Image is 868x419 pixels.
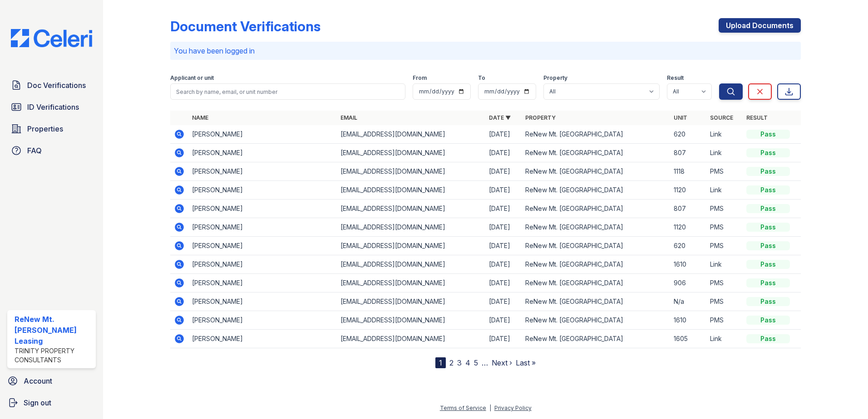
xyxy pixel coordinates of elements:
[188,218,337,237] td: [PERSON_NAME]
[670,311,706,330] td: 1610
[474,358,478,367] a: 5
[522,218,670,237] td: ReNew Mt. [GEOGRAPHIC_DATA]
[674,114,687,121] a: Unit
[746,334,790,343] div: Pass
[27,102,79,112] span: ID Verifications
[494,404,532,411] a: Privacy Policy
[706,330,743,348] td: Link
[337,162,485,181] td: [EMAIL_ADDRESS][DOMAIN_NAME]
[465,358,470,367] a: 4
[15,314,92,346] div: ReNew Mt. [PERSON_NAME] Leasing
[667,74,684,82] label: Result
[4,394,99,412] a: Sign out
[516,358,536,367] a: Last »
[485,292,522,311] td: [DATE]
[337,144,485,162] td: [EMAIL_ADDRESS][DOMAIN_NAME]
[337,255,485,274] td: [EMAIL_ADDRESS][DOMAIN_NAME]
[170,83,405,100] input: Search by name, email, or unit number
[485,162,522,181] td: [DATE]
[485,125,522,144] td: [DATE]
[192,114,208,121] a: Name
[522,144,670,162] td: ReNew Mt. [GEOGRAPHIC_DATA]
[188,162,337,181] td: [PERSON_NAME]
[746,167,790,176] div: Pass
[706,125,743,144] td: Link
[670,255,706,274] td: 1610
[746,185,790,195] div: Pass
[413,74,427,82] label: From
[340,114,357,121] a: Email
[337,311,485,330] td: [EMAIL_ADDRESS][DOMAIN_NAME]
[670,181,706,200] td: 1120
[337,292,485,311] td: [EMAIL_ADDRESS][DOMAIN_NAME]
[485,144,522,162] td: [DATE]
[670,144,706,162] td: 807
[670,125,706,144] td: 620
[746,278,790,287] div: Pass
[522,330,670,348] td: ReNew Mt. [GEOGRAPHIC_DATA]
[746,204,790,213] div: Pass
[24,397,51,408] span: Sign out
[188,255,337,274] td: [PERSON_NAME]
[337,125,485,144] td: [EMAIL_ADDRESS][DOMAIN_NAME]
[337,200,485,218] td: [EMAIL_ADDRESS][DOMAIN_NAME]
[522,274,670,292] td: ReNew Mt. [GEOGRAPHIC_DATA]
[746,130,790,139] div: Pass
[485,311,522,330] td: [DATE]
[27,80,86,91] span: Doc Verifications
[710,114,733,121] a: Source
[522,255,670,274] td: ReNew Mt. [GEOGRAPHIC_DATA]
[706,255,743,274] td: Link
[188,181,337,200] td: [PERSON_NAME]
[7,120,96,138] a: Properties
[489,114,511,121] a: Date ▼
[670,330,706,348] td: 1605
[670,274,706,292] td: 906
[746,241,790,250] div: Pass
[706,274,743,292] td: PMS
[482,357,488,368] span: …
[27,123,63,134] span: Properties
[457,358,462,367] a: 3
[485,255,522,274] td: [DATE]
[706,237,743,255] td: PMS
[188,125,337,144] td: [PERSON_NAME]
[706,218,743,237] td: PMS
[188,200,337,218] td: [PERSON_NAME]
[719,18,801,33] a: Upload Documents
[746,316,790,325] div: Pass
[27,145,42,156] span: FAQ
[485,330,522,348] td: [DATE]
[706,144,743,162] td: Link
[174,45,797,56] p: You have been logged in
[670,237,706,255] td: 620
[670,218,706,237] td: 1120
[7,76,96,94] a: Doc Verifications
[746,297,790,306] div: Pass
[706,311,743,330] td: PMS
[522,200,670,218] td: ReNew Mt. [GEOGRAPHIC_DATA]
[170,74,214,82] label: Applicant or unit
[337,274,485,292] td: [EMAIL_ADDRESS][DOMAIN_NAME]
[525,114,556,121] a: Property
[478,74,485,82] label: To
[4,372,99,390] a: Account
[440,404,486,411] a: Terms of Service
[543,74,567,82] label: Property
[337,218,485,237] td: [EMAIL_ADDRESS][DOMAIN_NAME]
[337,237,485,255] td: [EMAIL_ADDRESS][DOMAIN_NAME]
[706,292,743,311] td: PMS
[188,311,337,330] td: [PERSON_NAME]
[522,311,670,330] td: ReNew Mt. [GEOGRAPHIC_DATA]
[522,292,670,311] td: ReNew Mt. [GEOGRAPHIC_DATA]
[485,200,522,218] td: [DATE]
[670,162,706,181] td: 1118
[188,144,337,162] td: [PERSON_NAME]
[7,141,96,160] a: FAQ
[485,181,522,200] td: [DATE]
[485,237,522,255] td: [DATE]
[7,98,96,116] a: ID Verifications
[489,404,491,411] div: |
[746,114,768,121] a: Result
